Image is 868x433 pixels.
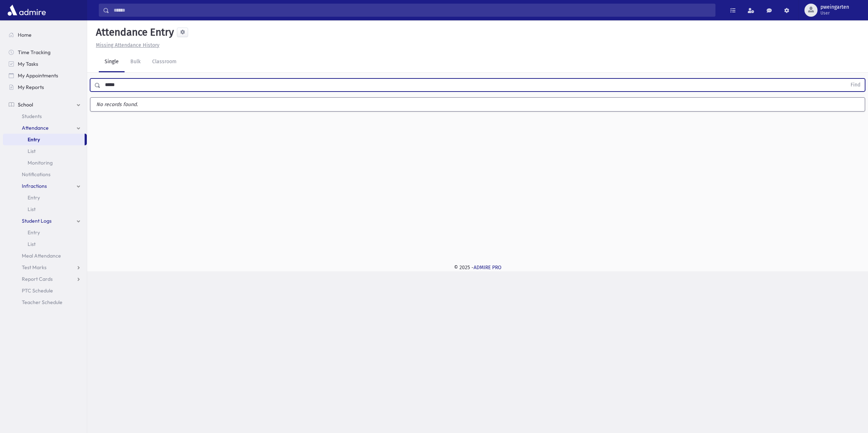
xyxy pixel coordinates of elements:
[3,203,87,215] a: List
[846,79,865,91] button: Find
[22,183,47,189] span: Infractions
[3,296,87,308] a: Teacher Schedule
[22,252,61,259] span: Meal Attendance
[93,26,174,39] h5: Attendance Entry
[28,148,36,154] span: List
[6,3,48,17] img: AdmirePro
[22,264,46,271] span: Test Marks
[28,194,40,201] span: Entry
[3,145,87,157] a: List
[146,52,182,72] a: Classroom
[3,81,87,93] a: My Reports
[18,61,38,67] span: My Tasks
[3,169,87,180] a: Notifications
[22,125,49,131] span: Attendance
[28,136,40,143] span: Entry
[3,273,87,285] a: Report Cards
[93,42,159,48] a: Missing Attendance History
[18,84,44,90] span: My Reports
[3,285,87,296] a: PTC Schedule
[28,241,36,247] span: List
[820,10,849,16] span: User
[90,98,865,111] label: No records found.
[96,42,159,48] u: Missing Attendance History
[3,215,87,227] a: Student Logs
[22,299,62,305] span: Teacher Schedule
[474,264,502,271] a: ADMIRE PRO
[22,113,42,120] span: Students
[3,134,85,145] a: Entry
[3,58,87,70] a: My Tasks
[3,99,87,110] a: School
[18,72,58,79] span: My Appointments
[18,49,50,56] span: Time Tracking
[22,171,50,178] span: Notifications
[3,250,87,262] a: Meal Attendance
[22,218,52,224] span: Student Logs
[18,32,32,38] span: Home
[3,192,87,203] a: Entry
[18,101,33,108] span: School
[3,180,87,192] a: Infractions
[3,227,87,238] a: Entry
[28,229,40,236] span: Entry
[3,122,87,134] a: Attendance
[3,70,87,81] a: My Appointments
[3,46,87,58] a: Time Tracking
[22,276,53,282] span: Report Cards
[3,157,87,169] a: Monitoring
[125,52,146,72] a: Bulk
[3,110,87,122] a: Students
[3,29,87,41] a: Home
[3,262,87,273] a: Test Marks
[99,264,856,271] div: © 2025 -
[820,4,849,10] span: pweingarten
[3,238,87,250] a: List
[109,4,715,17] input: Search
[99,52,125,72] a: Single
[22,287,53,294] span: PTC Schedule
[28,159,53,166] span: Monitoring
[28,206,36,213] span: List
